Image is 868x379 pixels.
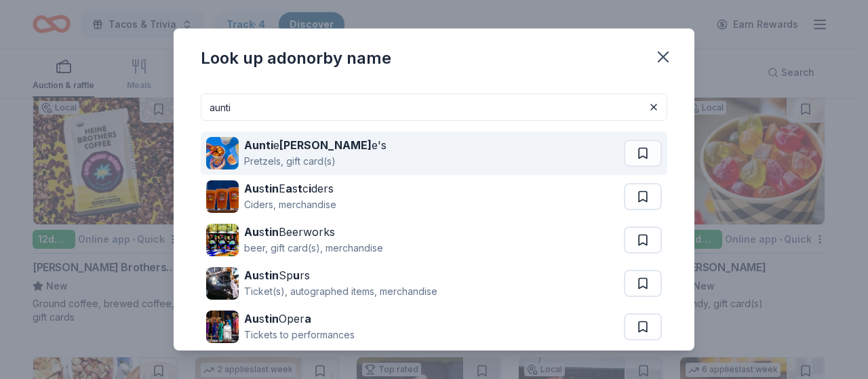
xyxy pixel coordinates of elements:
div: Ticket(s), autographed items, merchandise [244,283,437,300]
strong: tin [264,312,279,325]
div: s Sp rs [244,267,437,283]
img: Image for Austin Beerworks [206,224,239,256]
div: s Oper [244,311,355,327]
div: s Beerworks [244,224,383,240]
strong: a [304,312,311,325]
strong: Au [244,312,259,325]
strong: i [309,182,311,195]
strong: u [293,268,300,282]
div: s E s c ders [244,180,336,197]
img: Image for Auntie Anne's [206,137,239,169]
div: Tickets to performances [244,327,355,343]
strong: Au [244,182,259,195]
strong: tin [264,225,279,239]
strong: t [298,182,302,195]
div: e e's [244,137,387,153]
strong: tin [264,182,279,195]
strong: [PERSON_NAME] [279,138,372,152]
strong: Au [244,225,259,239]
div: Pretzels, gift card(s) [244,153,387,169]
img: Image for Austin Spurs [206,267,239,300]
img: Image for Austin Eastciders [206,180,239,213]
div: Look up a donor by name [201,47,391,69]
strong: tin [264,268,279,282]
strong: Au [244,268,259,282]
img: Image for Austin Opera [206,311,239,343]
input: Search [201,94,667,121]
strong: a [285,182,292,195]
div: Ciders, merchandise [244,197,336,213]
strong: Aunti [244,138,273,152]
div: beer, gift card(s), merchandise [244,240,383,256]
